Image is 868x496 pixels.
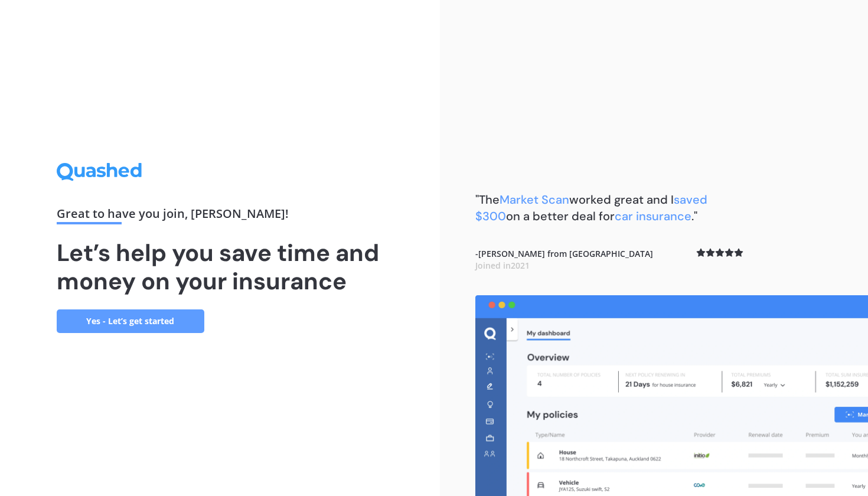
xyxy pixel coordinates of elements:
[57,309,204,333] a: Yes - Let’s get started
[475,192,707,224] span: saved $300
[475,192,707,224] b: "The worked great and I on a better deal for ."
[500,192,569,207] span: Market Scan
[475,248,653,271] b: - [PERSON_NAME] from [GEOGRAPHIC_DATA]
[615,208,691,224] span: car insurance
[57,239,384,295] h1: Let’s help you save time and money on your insurance
[475,295,868,496] img: dashboard.webp
[475,260,530,271] span: Joined in 2021
[57,208,384,224] div: Great to have you join , [PERSON_NAME] !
